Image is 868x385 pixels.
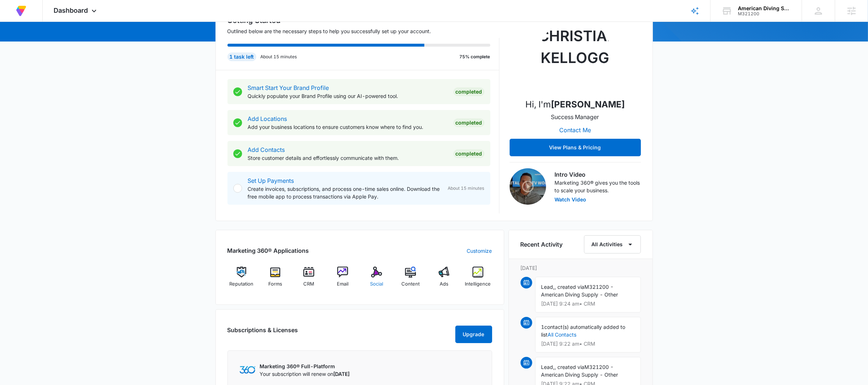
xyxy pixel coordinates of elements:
[541,324,626,338] span: contact(s) automatically added to list
[555,170,641,179] h3: Intro Video
[467,247,492,255] a: Customize
[396,267,424,293] a: Content
[227,326,298,340] h2: Subscriptions & Licenses
[248,92,448,100] p: Quickly populate your Brand Profile using our AI-powered tool.
[54,7,88,14] span: Dashboard
[227,267,256,293] a: Reputation
[460,54,490,60] p: 75% complete
[15,4,28,17] img: Volusion
[541,364,555,370] span: Lead,
[454,118,484,127] div: Completed
[454,149,484,158] div: Completed
[363,267,391,293] a: Social
[81,43,123,48] div: Keywords by Traffic
[227,27,499,35] p: Outlined below are the necessary steps to help you successfully set up your account.
[260,370,350,378] p: Your subscription will renew on
[541,324,545,330] span: 1
[248,177,294,184] a: Set Up Payments
[337,280,349,288] span: Email
[73,42,78,48] img: tab_keywords_by_traffic_grey.svg
[268,280,282,288] span: Forms
[19,19,80,25] div: Domain: [DOMAIN_NAME]
[430,267,458,293] a: Ads
[248,84,329,91] a: Smart Start Your Brand Profile
[454,87,484,96] div: Completed
[370,280,383,288] span: Social
[248,154,448,162] p: Store customer details and effortlessly communicate with them.
[240,366,256,374] img: Marketing 360 Logo
[510,139,641,156] button: View Plans & Pricing
[541,284,555,290] span: Lead,
[227,52,256,61] div: 1 task left
[541,341,635,346] p: [DATE] 9:22 am • CRM
[12,12,17,17] img: logo_orange.svg
[552,121,598,139] button: Contact Me
[465,280,491,288] span: Intelligence
[555,179,641,194] p: Marketing 360® gives you the tools to scale your business.
[525,98,625,111] p: Hi, I'm
[229,280,253,288] span: Reputation
[555,284,585,290] span: , created via
[329,267,357,293] a: Email
[303,280,314,288] span: CRM
[248,185,442,200] p: Create invoices, subscriptions, and process one-time sales online. Download the free mobile app t...
[584,235,641,254] button: All Activities
[261,54,297,60] p: About 15 minutes
[248,115,287,122] a: Add Locations
[521,264,641,272] p: [DATE]
[541,301,635,306] p: [DATE] 9:24 am • CRM
[738,5,791,11] div: account name
[448,185,484,192] span: About 15 minutes
[12,19,17,25] img: website_grey.svg
[521,240,563,249] h6: Recent Activity
[20,12,36,17] div: v 4.0.25
[20,42,26,48] img: tab_domain_overview_orange.svg
[248,123,448,131] p: Add your business locations to ensure customers know where to find you.
[455,326,492,343] button: Upgrade
[548,331,577,338] a: All Contacts
[539,19,612,92] img: Christian Kellogg
[510,168,546,205] img: Intro Video
[464,267,492,293] a: Intelligence
[401,280,420,288] span: Content
[555,197,587,202] button: Watch Video
[551,113,599,121] p: Success Manager
[28,43,65,48] div: Domain Overview
[440,280,448,288] span: Ads
[260,362,350,370] p: Marketing 360® Full-Platform
[555,364,585,370] span: , created via
[295,267,323,293] a: CRM
[261,267,289,293] a: Forms
[248,146,285,153] a: Add Contacts
[551,99,625,110] strong: [PERSON_NAME]
[334,371,350,377] span: [DATE]
[227,246,309,255] h2: Marketing 360® Applications
[738,11,791,16] div: account id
